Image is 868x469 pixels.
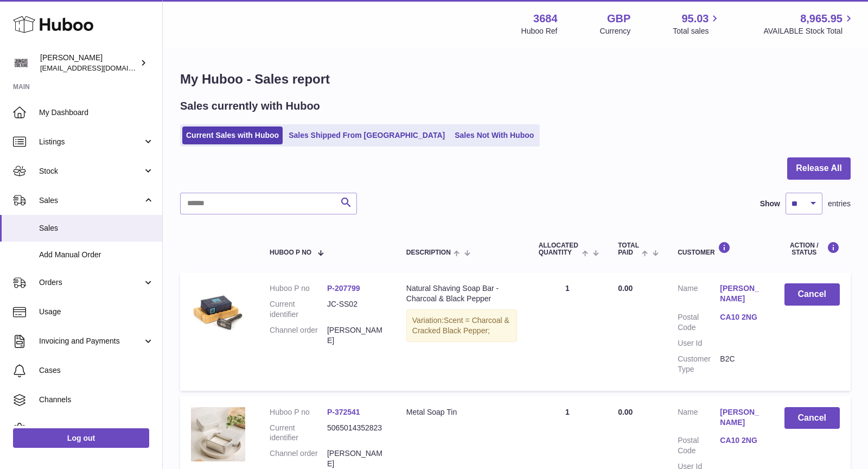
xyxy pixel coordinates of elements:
[618,242,639,256] span: Total paid
[678,354,720,375] dt: Customer Type
[528,272,607,390] td: 1
[270,299,327,320] dt: Current identifier
[13,428,149,448] a: Log out
[600,26,631,36] div: Currency
[406,407,517,417] div: Metal Soap Tin
[760,199,780,209] label: Show
[13,55,29,71] img: theinternationalventure@gmail.com
[678,283,720,307] dt: Name
[327,448,385,469] dd: [PERSON_NAME]
[406,283,517,304] div: Natural Shaving Soap Bar - Charcoal & Black Pepper
[39,307,154,317] span: Usage
[720,312,762,322] a: CA10 2NG
[678,338,720,348] dt: User Id
[720,435,762,446] a: CA10 2NG
[607,11,630,26] strong: GBP
[451,126,538,144] a: Sales Not With Huboo
[678,435,720,456] dt: Postal Code
[618,284,633,293] span: 0.00
[406,249,451,256] span: Description
[678,242,762,256] div: Customer
[327,423,385,443] dd: 5065014352823
[270,448,327,469] dt: Channel order
[720,354,762,375] dd: B2C
[39,336,143,346] span: Invoicing and Payments
[618,408,633,416] span: 0.00
[720,407,762,428] a: [PERSON_NAME]
[39,250,154,260] span: Add Manual Order
[39,395,154,405] span: Channels
[763,11,855,36] a: 8,965.95 AVAILABLE Stock Total
[784,283,840,306] button: Cancel
[180,99,320,113] h2: Sales currently with Huboo
[270,325,327,346] dt: Channel order
[39,223,154,233] span: Sales
[39,424,154,434] span: Settings
[40,64,159,72] span: [EMAIL_ADDRESS][DOMAIN_NAME]
[327,284,360,293] a: P-207799
[180,71,851,88] h1: My Huboo - Sales report
[191,283,245,338] img: 36841753443436.jpg
[39,195,143,206] span: Sales
[787,157,851,180] button: Release All
[39,166,143,176] span: Stock
[327,325,385,346] dd: [PERSON_NAME]
[182,126,283,144] a: Current Sales with Huboo
[40,53,138,73] div: [PERSON_NAME]
[763,26,855,36] span: AVAILABLE Stock Total
[673,11,721,36] a: 95.03 Total sales
[270,423,327,443] dt: Current identifier
[681,11,709,26] span: 95.03
[828,199,851,209] span: entries
[191,407,245,461] img: 36841753442420.jpg
[285,126,449,144] a: Sales Shipped From [GEOGRAPHIC_DATA]
[39,365,154,376] span: Cases
[539,242,579,256] span: ALLOCATED Quantity
[412,316,509,335] span: Scent = Charcoal & Cracked Black Pepper;
[533,11,558,26] strong: 3684
[678,407,720,430] dt: Name
[327,299,385,320] dd: JC-SS02
[720,283,762,304] a: [PERSON_NAME]
[327,408,360,416] a: P-372541
[800,11,843,26] span: 8,965.95
[39,277,143,288] span: Orders
[39,107,154,118] span: My Dashboard
[270,249,311,256] span: Huboo P no
[270,407,327,417] dt: Huboo P no
[270,283,327,294] dt: Huboo P no
[521,26,558,36] div: Huboo Ref
[784,407,840,429] button: Cancel
[678,312,720,333] dt: Postal Code
[406,309,517,342] div: Variation:
[39,137,143,147] span: Listings
[784,242,840,256] div: Action / Status
[673,26,721,36] span: Total sales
